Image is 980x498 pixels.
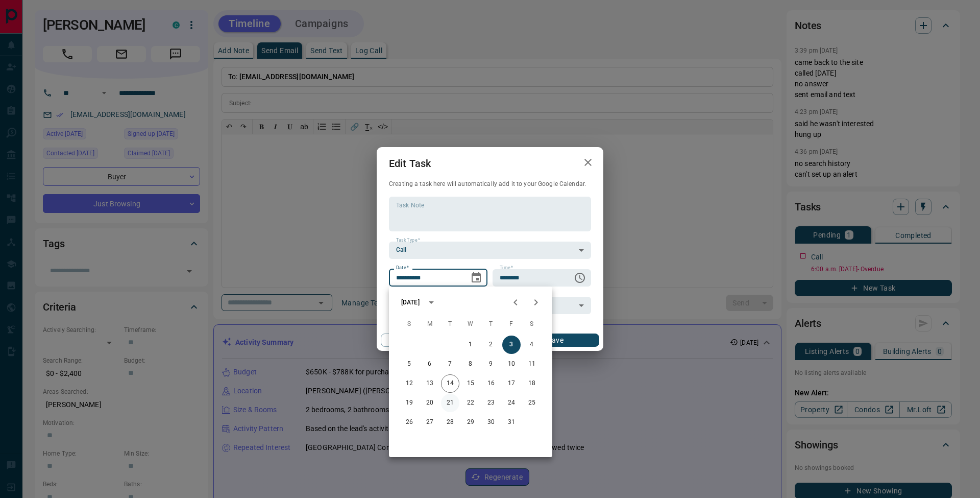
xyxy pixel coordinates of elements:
button: 19 [400,394,419,412]
button: 17 [502,374,521,393]
label: Task Type [396,237,420,244]
button: 31 [502,413,521,432]
button: 25 [523,394,541,412]
span: Thursday [482,314,500,335]
button: 12 [400,374,419,393]
button: 10 [502,355,521,373]
button: 14 [441,374,459,393]
button: 26 [400,413,419,432]
button: 27 [421,413,439,432]
button: Choose date, selected date is Oct 3, 2025 [466,268,486,288]
button: 18 [523,374,541,393]
button: 16 [482,374,500,393]
button: 22 [461,394,480,412]
span: Saturday [523,314,541,335]
button: 28 [441,413,459,432]
label: Time [500,265,513,271]
button: 30 [482,413,500,432]
button: 9 [482,355,500,373]
span: Sunday [400,314,419,335]
button: Next month [526,292,546,313]
h2: Edit Task [377,147,443,180]
button: 5 [400,355,419,373]
button: 8 [461,355,480,373]
button: Save [512,334,599,347]
button: calendar view is open, switch to year view [423,294,440,311]
button: 29 [461,413,480,432]
button: Choose time, selected time is 6:00 AM [570,268,590,288]
span: Tuesday [441,314,459,335]
button: 15 [461,374,480,393]
button: 23 [482,394,500,412]
button: 24 [502,394,521,412]
div: [DATE] [401,298,420,307]
p: Creating a task here will automatically add it to your Google Calendar. [389,180,591,188]
button: 7 [441,355,459,373]
div: Call [389,242,591,259]
span: Friday [502,314,521,335]
button: 21 [441,394,459,412]
button: Cancel [381,334,468,347]
button: Previous month [505,292,526,313]
span: Monday [421,314,439,335]
button: 11 [523,355,541,373]
button: 13 [421,374,439,393]
button: 3 [502,336,521,354]
button: 1 [461,336,480,354]
button: 6 [421,355,439,373]
button: 4 [523,336,541,354]
span: Wednesday [461,314,480,335]
button: 20 [421,394,439,412]
button: 2 [482,336,500,354]
label: Date [396,265,409,271]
